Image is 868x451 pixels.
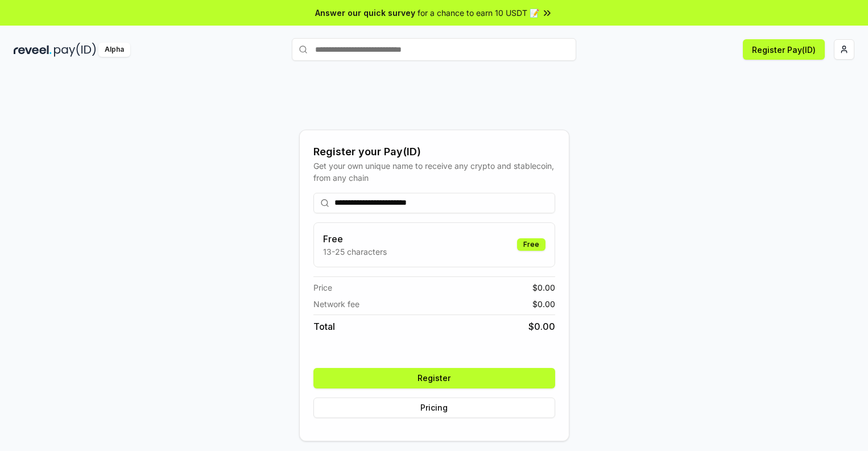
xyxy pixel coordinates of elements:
[313,320,335,333] span: Total
[743,39,825,60] button: Register Pay(ID)
[517,238,545,251] div: Free
[315,7,415,19] span: Answer our quick survey
[532,298,555,310] span: $ 0.00
[313,160,555,184] div: Get your own unique name to receive any crypto and stablecoin, from any chain
[313,282,332,293] span: Price
[313,298,359,310] span: Network fee
[323,246,387,258] p: 13-25 characters
[323,232,387,246] h3: Free
[532,282,555,293] span: $ 0.00
[418,7,539,19] span: for a chance to earn 10 USDT 📝
[528,320,555,333] span: $ 0.00
[313,368,555,388] button: Register
[313,144,555,160] div: Register your Pay(ID)
[313,398,555,418] button: Pricing
[14,43,52,57] img: reveel_dark
[54,43,96,57] img: pay_id
[98,43,130,57] div: Alpha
